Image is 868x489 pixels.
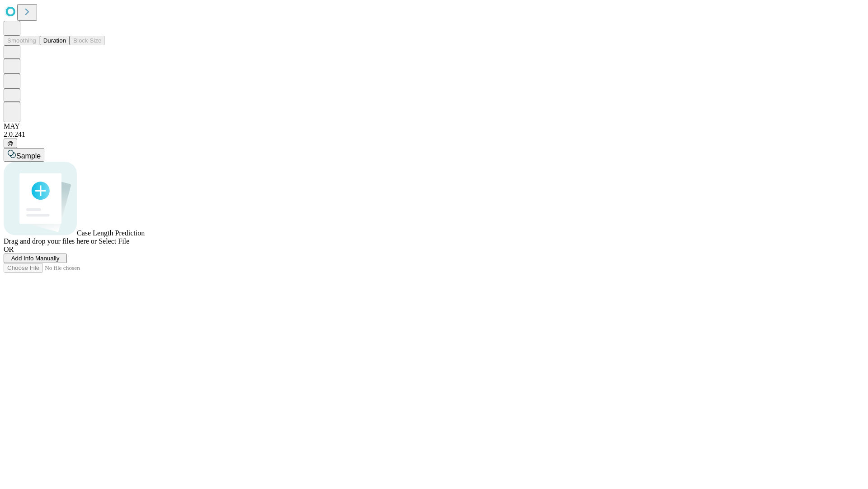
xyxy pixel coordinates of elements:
[70,36,105,45] button: Block Size
[77,229,145,237] span: Case Length Prediction
[4,36,40,45] button: Smoothing
[4,130,864,139] div: 2.0.241
[4,139,17,148] button: @
[4,122,864,130] div: MAY
[40,36,70,45] button: Duration
[99,237,129,245] span: Select File
[4,245,14,253] span: OR
[11,255,60,262] span: Add Info Manually
[4,237,97,245] span: Drag and drop your files here or
[4,148,44,162] button: Sample
[4,254,67,263] button: Add Info Manually
[16,152,41,160] span: Sample
[7,140,14,147] span: @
